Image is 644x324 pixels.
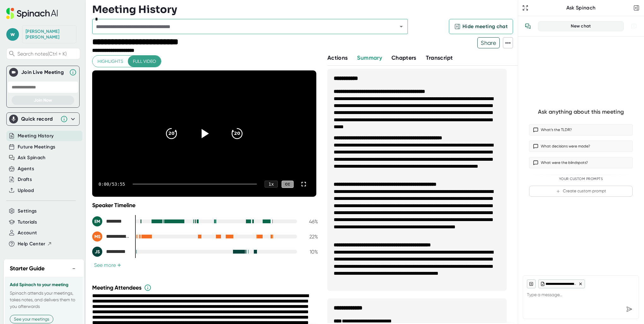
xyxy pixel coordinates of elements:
[9,113,77,125] div: Quick record
[18,132,54,140] button: Meeting History
[92,3,177,15] h3: Meeting History
[478,37,499,48] span: Share
[302,249,318,255] div: 10 %
[92,247,102,257] div: JS
[522,20,534,33] button: View conversation history
[92,202,318,209] div: Speaker Timeline
[327,54,348,61] span: Actions
[265,181,278,188] div: 1 x
[92,216,130,226] div: Ed Mason
[391,54,416,61] span: Chapters
[357,54,382,62] button: Summary
[17,51,78,57] span: Search notes (Ctrl + K)
[21,69,66,75] div: Join Live Meeting
[18,165,34,172] button: Agents
[327,54,348,62] button: Actions
[92,284,319,291] div: Meeting Attendees
[18,143,55,151] button: Future Meetings
[542,23,620,29] div: New chat
[10,69,17,75] img: Join Live Meeting
[462,23,508,30] span: Hide meeting chat
[98,57,123,65] span: Highlights
[529,186,633,197] button: Create custom prompt
[10,315,53,323] button: See your meetings
[18,229,37,237] button: Account
[18,207,37,215] button: Settings
[529,177,633,181] div: Your Custom Prompts
[92,247,130,257] div: Jake Stein
[302,234,318,240] div: 22 %
[530,5,632,11] div: Ask Spinach
[92,231,102,242] div: MS
[521,3,530,12] button: Expand to Ask Spinach page
[34,98,52,103] span: Join Now
[18,219,37,226] button: Tutorials
[623,303,635,315] div: Send message
[6,28,19,41] span: w
[12,96,74,105] button: Join Now
[92,262,123,268] button: See more+
[632,3,641,12] button: Close conversation sidebar
[477,37,500,48] button: Share
[10,282,78,287] h3: Add Spinach to your meeting
[449,19,513,34] button: Hide meeting chat
[538,108,624,116] div: Ask anything about this meeting
[426,54,453,62] button: Transcript
[26,29,73,40] div: Riley Huang
[18,240,52,248] button: Help Center
[282,181,294,188] div: CC
[391,54,416,62] button: Chapters
[10,264,45,273] h2: Starter Guide
[357,54,382,61] span: Summary
[529,124,633,135] button: What’s the TLDR?
[10,290,78,310] p: Spinach attends your meetings, takes notes, and delivers them to you afterwards
[529,157,633,168] button: What were the blindspots?
[18,240,45,248] span: Help Center
[18,187,34,194] button: Upload
[426,54,453,61] span: Transcript
[302,219,318,225] div: 46 %
[98,182,125,187] div: 0:00 / 53:55
[117,263,121,268] span: +
[18,176,32,183] button: Drafts
[70,264,78,273] button: −
[529,141,633,152] button: What decisions were made?
[128,56,161,67] button: Full video
[21,116,57,122] div: Quick record
[9,66,77,79] div: Join Live MeetingJoin Live Meeting
[18,154,46,161] button: Ask Spinach
[92,216,102,226] div: EM
[92,56,128,67] button: Highlights
[92,231,130,242] div: Mark Siciliano
[133,57,156,65] span: Full video
[397,22,406,31] button: Open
